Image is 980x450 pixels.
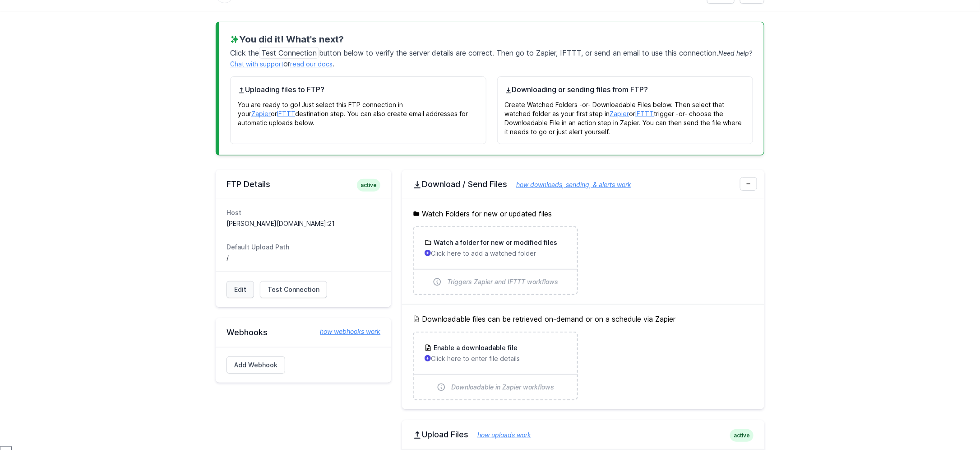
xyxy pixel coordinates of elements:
[227,281,254,298] a: Edit
[230,46,753,69] p: Click the button below to verify the server details are correct. Then go to Zapier, IFTTT, or sen...
[505,84,746,95] h4: Downloading or sending files from FTP?
[357,179,380,192] span: active
[251,110,271,117] a: Zapier
[610,110,629,117] a: Zapier
[227,179,380,190] h2: FTP Details
[718,49,752,57] span: Need help?
[230,60,283,68] a: Chat with support
[230,33,753,46] h3: You did it! What's next?
[260,281,327,298] a: Test Connection
[413,429,753,440] h2: Upload Files
[505,95,746,136] p: Create Watched Folders -or- Downloadable Files below. Then select that watched folder as your fir...
[425,249,566,258] p: Click here to add a watched folder
[290,60,333,68] a: read our docs
[425,354,566,363] p: Click here to enter file details
[636,110,654,117] a: IFTTT
[413,208,753,219] h5: Watch Folders for new or updated files
[730,429,753,442] span: active
[413,179,753,190] h2: Download / Send Files
[268,285,319,294] span: Test Connection
[259,47,319,59] span: Test Connection
[227,253,380,262] dd: /
[468,431,531,439] a: how uploads work
[277,110,295,117] a: IFTTT
[447,277,558,286] span: Triggers Zapier and IFTTT workflows
[432,343,518,352] h3: Enable a downloadable file
[227,208,380,217] dt: Host
[413,314,753,324] h5: Downloadable files can be retrieved on-demand or on a schedule via Zapier
[227,356,285,374] a: Add Webhook
[432,238,557,247] h3: Watch a folder for new or modified files
[238,84,479,95] h4: Uploading files to FTP?
[238,95,479,127] p: You are ready to go! Just select this FTP connection in your or destination step. You can also cr...
[227,219,380,228] dd: [PERSON_NAME][DOMAIN_NAME]:21
[414,227,577,294] a: Watch a folder for new or modified files Click here to add a watched folder Triggers Zapier and I...
[507,181,631,188] a: how downloads, sending, & alerts work
[451,383,554,392] span: Downloadable in Zapier workflows
[311,327,380,336] a: how webhooks work
[227,327,380,338] h2: Webhooks
[414,333,577,399] a: Enable a downloadable file Click here to enter file details Downloadable in Zapier workflows
[227,243,380,252] dt: Default Upload Path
